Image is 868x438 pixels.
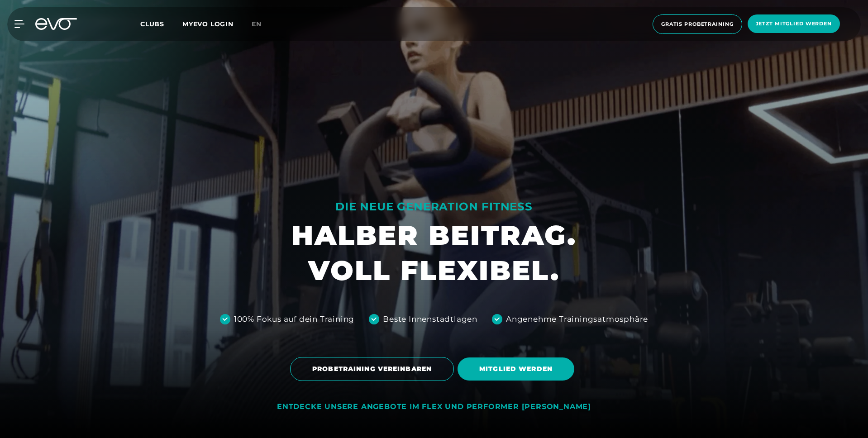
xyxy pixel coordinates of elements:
[290,350,458,388] a: PROBETRAINING VEREINBAREN
[506,314,648,325] div: Angenehme Trainingsatmosphäre
[182,20,234,28] a: MYEVO LOGIN
[291,200,577,214] div: DIE NEUE GENERATION FITNESS
[312,364,432,374] span: PROBETRAINING VEREINBAREN
[383,314,477,325] div: Beste Innenstadtlagen
[745,14,843,34] a: Jetzt Mitglied werden
[140,20,164,28] span: Clubs
[458,351,578,387] a: MITGLIED WERDEN
[479,364,553,374] span: MITGLIED WERDEN
[650,14,745,34] a: Gratis Probetraining
[140,19,182,28] a: Clubs
[661,20,734,28] span: Gratis Probetraining
[252,20,262,28] span: en
[291,218,577,288] h1: HALBER BEITRAG. VOLL FLEXIBEL.
[252,19,272,29] a: en
[234,314,354,325] div: 100% Fokus auf dein Training
[756,20,832,28] span: Jetzt Mitglied werden
[277,402,591,412] div: ENTDECKE UNSERE ANGEBOTE IM FLEX UND PERFORMER [PERSON_NAME]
